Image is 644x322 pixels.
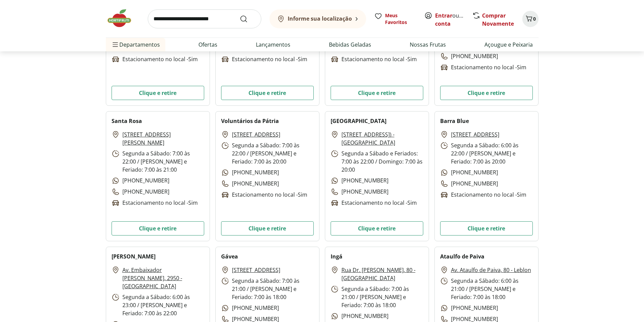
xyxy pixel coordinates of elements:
[221,117,279,125] h2: Voluntários da Pátria
[112,149,204,174] p: Segunda a Sábado: 7:00 às 22:00 / [PERSON_NAME] e Feriado: 7:00 às 21:00
[112,221,204,236] button: Clique e retire
[112,199,198,207] p: Estacionamento no local - Sim
[112,252,156,261] h2: [PERSON_NAME]
[451,266,531,274] a: Av. Ataulfo de Paiva, 80 - Leblon
[256,41,290,49] a: Lançamentos
[331,285,423,309] p: Segunda a Sábado: 7:00 às 21:00 / [PERSON_NAME] e Feriado: 7:00 às 18:00
[435,12,452,19] a: Entrar
[221,191,307,199] p: Estacionamento no local - Sim
[331,86,423,100] button: Clique e retire
[112,117,142,125] h2: Santa Rosa
[111,36,119,53] button: Menu
[331,221,423,236] button: Clique e retire
[148,9,261,28] input: search
[331,312,388,320] p: [PHONE_NUMBER]
[331,176,388,185] p: [PHONE_NUMBER]
[440,304,498,312] p: [PHONE_NUMBER]
[440,179,498,188] p: [PHONE_NUMBER]
[440,221,533,236] button: Clique e retire
[435,12,472,27] a: Criar conta
[221,141,314,166] p: Segunda a Sábado: 7:00 às 22:00 / [PERSON_NAME] e Feriado: 7:00 às 20:00
[288,15,352,22] b: Informe sua localização
[331,55,417,64] p: Estacionamento no local - Sim
[112,55,198,64] p: Estacionamento no local - Sim
[122,130,204,147] a: [STREET_ADDRESS][PERSON_NAME]
[106,8,140,28] img: Hortifruti
[451,130,499,139] a: [STREET_ADDRESS]
[440,168,498,177] p: [PHONE_NUMBER]
[331,117,386,125] h2: [GEOGRAPHIC_DATA]
[440,252,484,261] h2: Ataulfo de Paiva
[221,86,314,100] button: Clique e retire
[112,188,169,196] p: [PHONE_NUMBER]
[331,199,417,207] p: Estacionamento no local - Sim
[440,52,498,60] p: [PHONE_NUMBER]
[112,293,204,317] p: Segunda a Sábado: 6:00 às 23:00 / [PERSON_NAME] e Feriado: 7:00 às 22:00
[533,16,536,22] span: 0
[122,266,204,290] a: Av. Embaixador [PERSON_NAME], 2950 - [GEOGRAPHIC_DATA]
[221,168,279,177] p: [PHONE_NUMBER]
[440,63,526,72] p: Estacionamento no local - Sim
[440,277,533,301] p: Segunda a Sábado: 6:00 às 21:00 / [PERSON_NAME] e Feriado: 7:00 às 18:00
[484,41,533,49] a: Açougue e Peixaria
[221,304,279,312] p: [PHONE_NUMBER]
[385,12,416,26] span: Meus Favoritos
[221,179,279,188] p: [PHONE_NUMBER]
[440,86,533,100] button: Clique e retire
[331,149,423,174] p: Segunda a Sábado e Feriados: 7:00 às 22:00 / Domingo: 7:00 às 20:00
[482,12,514,27] a: Comprar Novamente
[331,188,388,196] p: [PHONE_NUMBER]
[374,12,416,26] a: Meus Favoritos
[440,141,533,166] p: Segunda a Sábado: 6:00 às 22:00 / [PERSON_NAME] e Feriado: 7:00 às 20:00
[410,41,446,49] a: Nossas Frutas
[240,15,256,23] button: Submit Search
[331,252,342,261] h2: Ingá
[221,252,238,261] h2: Gávea
[440,117,469,125] h2: Barra Blue
[329,41,371,49] a: Bebidas Geladas
[341,130,423,147] a: [STREET_ADDRESS]) - [GEOGRAPHIC_DATA]
[440,191,526,199] p: Estacionamento no local - Sim
[221,55,307,64] p: Estacionamento no local - Sim
[232,266,280,274] a: [STREET_ADDRESS]
[198,41,217,49] a: Ofertas
[112,176,169,185] p: [PHONE_NUMBER]
[111,36,160,53] span: Departamentos
[221,221,314,236] button: Clique e retire
[522,11,539,27] button: Carrinho
[269,9,366,28] button: Informe sua localização
[112,86,204,100] button: Clique e retire
[435,11,465,28] span: ou
[232,130,280,139] a: [STREET_ADDRESS]
[341,266,423,282] a: Rua Dr. [PERSON_NAME], 80 - [GEOGRAPHIC_DATA]
[221,277,314,301] p: Segunda a Sábado: 7:00 às 21:00 / [PERSON_NAME] e Feriado: 7:00 às 18:00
